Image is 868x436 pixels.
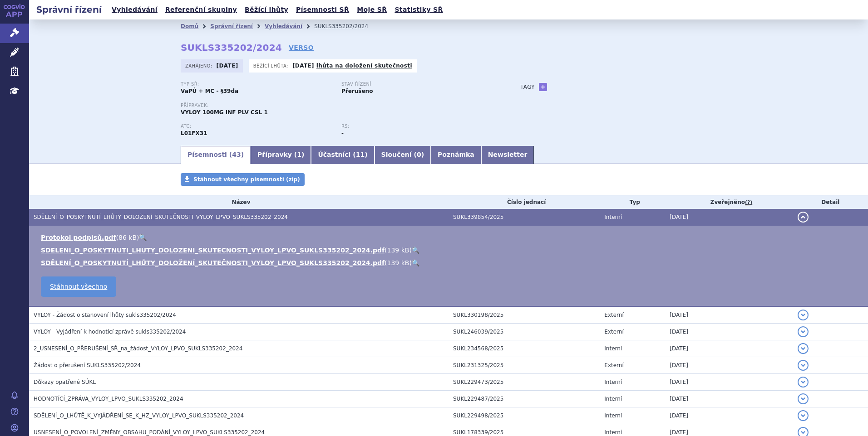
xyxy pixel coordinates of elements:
[665,324,793,340] td: [DATE]
[34,412,244,419] span: SDĚLENÍ_O_LHŮTĚ_K_VYJÁDŘENÍ_SE_K_HZ_VYLOY_LPVO_SUKLS335202_2024
[604,329,623,335] span: Externí
[232,151,241,158] span: 43
[41,246,859,255] li: ( )
[253,62,290,69] span: Běžící lhůta:
[539,83,547,91] a: +
[41,259,385,266] a: SDĚLENÍ_O_POSKYTNUTÍ_LHŮTY_DOLOŽENÍ_SKUTEČNOSTI_VYLOY_LPVO_SUKLS335202_2024.pdf
[217,63,238,69] strong: [DATE]
[449,357,600,374] td: SUKL231325/2025
[604,362,623,368] span: Externí
[41,258,859,267] li: ( )
[41,234,116,241] a: Protokol podpisů.pdf
[289,43,314,52] a: VERSO
[181,109,268,116] span: VYLOY 100MG INF PLV CSL 1
[316,63,412,69] a: lhůta na doložení skutečnosti
[341,130,344,136] strong: -
[34,329,186,335] span: VYLOY - Vyjádření k hodnotící zprávě sukls335202/2024
[798,326,809,337] button: detail
[798,377,809,388] button: detail
[181,103,502,108] p: Přípravek:
[387,247,409,254] span: 139 kB
[181,42,282,53] strong: SUKLS335202/2024
[34,362,141,368] span: Žádost o přerušení SUKLS335202/2024
[665,306,793,324] td: [DATE]
[34,312,176,318] span: VYLOY - Žádost o stanovení lhůty sukls335202/2024
[181,173,305,186] a: Stáhnout všechny písemnosti (zip)
[665,357,793,374] td: [DATE]
[242,4,291,16] a: Běžící lhůty
[354,4,390,16] a: Moje SŘ
[600,195,665,209] th: Typ
[375,146,431,164] a: Sloučení (0)
[665,340,793,357] td: [DATE]
[41,247,385,254] a: SDELENI_O_POSKYTNUTI_LHUTY_DOLOZENI_SKUTECNOSTI_VYLOY_LPVO_SUKLS335202_2024.pdf
[481,146,534,164] a: Newsletter
[449,195,600,209] th: Číslo jednací
[665,374,793,391] td: [DATE]
[449,340,600,357] td: SUKL234568/2025
[293,4,352,16] a: Písemnosti SŘ
[181,23,198,29] a: Domů
[311,146,374,164] a: Účastníci (11)
[520,82,535,92] h3: Tagy
[356,151,365,158] span: 11
[449,391,600,407] td: SUKL229487/2025
[118,234,137,241] span: 86 kB
[604,396,622,402] span: Interní
[314,19,380,33] li: SUKLS335202/2024
[665,407,793,424] td: [DATE]
[34,396,183,402] span: HODNOTÍCÍ_ZPRÁVA_VYLOY_LPVO_SUKLS335202_2024
[181,130,207,136] strong: ZOLBETUXIMAB
[449,407,600,424] td: SUKL229498/2025
[665,195,793,209] th: Zveřejněno
[341,88,373,94] strong: Přerušeno
[29,3,109,16] h2: Správní řízení
[745,199,752,206] abbr: (?)
[251,146,311,164] a: Přípravky (1)
[449,374,600,391] td: SUKL229473/2025
[387,259,409,266] span: 139 kB
[34,345,242,352] span: 2_USNESENÍ_O_PŘERUŠENÍ_SŘ_na_žádost_VYLOY_LPVO_SUKLS335202_2024
[210,23,253,29] a: Správní řízení
[604,412,622,419] span: Interní
[181,124,332,129] p: ATC:
[297,151,301,158] span: 1
[292,62,412,69] p: -
[181,146,251,164] a: Písemnosti (43)
[109,4,160,16] a: Vyhledávání
[412,247,419,254] a: 🔍
[34,214,288,220] span: SDĚLENÍ_O_POSKYTNUTÍ_LHŮTY_DOLOŽENÍ_SKUTEČNOSTI_VYLOY_LPVO_SUKLS335202_2024
[29,195,449,209] th: Název
[604,429,622,436] span: Interní
[292,63,314,69] strong: [DATE]
[41,233,859,242] li: ( )
[665,391,793,407] td: [DATE]
[798,410,809,421] button: detail
[41,276,116,297] a: Stáhnout všechno
[604,345,622,352] span: Interní
[34,429,265,436] span: USNESENÍ_O_POVOLENÍ_ZMĚNY_OBSAHU_PODÁNÍ_VYLOY_LPVO_SUKLS335202_2024
[798,212,809,223] button: detail
[449,324,600,340] td: SUKL246039/2025
[185,62,214,69] span: Zahájeno:
[798,310,809,320] button: detail
[181,82,332,87] p: Typ SŘ:
[412,259,419,266] a: 🔍
[193,176,300,183] span: Stáhnout všechny písemnosti (zip)
[798,393,809,404] button: detail
[417,151,421,158] span: 0
[392,4,445,16] a: Statistiky SŘ
[181,88,238,94] strong: VaPÚ + MC - §39da
[341,82,493,87] p: Stav řízení:
[604,379,622,385] span: Interní
[341,124,493,129] p: RS:
[604,214,622,220] span: Interní
[798,343,809,354] button: detail
[798,360,809,371] button: detail
[431,146,481,164] a: Poznámka
[604,312,623,318] span: Externí
[793,195,868,209] th: Detail
[34,379,96,385] span: Důkazy opatřené SÚKL
[163,4,240,16] a: Referenční skupiny
[665,209,793,226] td: [DATE]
